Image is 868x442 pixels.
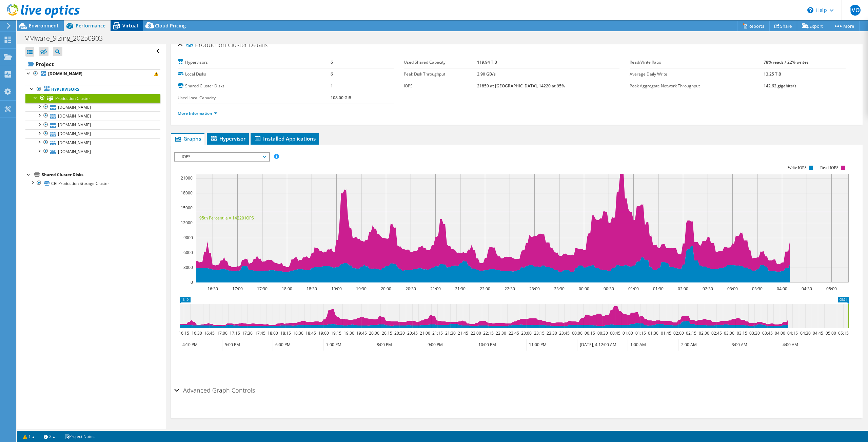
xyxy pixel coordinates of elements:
text: 22:15 [483,330,494,336]
label: Used Shared Capacity [404,59,477,66]
text: 22:30 [496,330,506,336]
b: [DOMAIN_NAME] [48,71,82,77]
text: 03:45 [762,330,773,336]
text: 00:15 [585,330,595,336]
text: 02:00 [673,330,684,336]
b: 78% reads / 22% writes [764,59,809,65]
text: 04:15 [787,330,798,336]
b: 119.94 TiB [477,59,497,65]
text: 00:45 [610,330,620,336]
text: 6000 [183,250,193,255]
text: 00:00 [579,286,589,292]
text: 02:15 [686,330,696,336]
text: 04:00 [777,286,787,292]
text: Write IOPS [788,165,807,170]
span: IOPS [178,153,265,161]
text: 23:00 [529,286,540,292]
text: 20:15 [382,330,392,336]
text: 01:00 [628,286,639,292]
span: Production Cluster [55,96,90,101]
text: 17:00 [232,286,243,292]
a: Hypervisors [25,85,160,94]
label: Hypervisors [178,59,331,66]
b: 108.00 GiB [331,95,351,101]
text: 00:00 [572,330,583,336]
text: 01:30 [653,286,664,292]
text: 19:00 [318,330,329,336]
text: 04:30 [802,286,812,292]
text: 02:30 [699,330,709,336]
a: [DOMAIN_NAME] [25,138,160,147]
text: 22:30 [505,286,515,292]
text: 18:00 [268,330,278,336]
text: 21:30 [455,286,466,292]
text: 23:00 [521,330,532,336]
a: [DOMAIN_NAME] [25,103,160,111]
span: Virtual [122,22,138,29]
b: 2.90 GB/s [477,71,496,77]
text: 01:00 [623,330,633,336]
span: Details [249,41,268,49]
text: 17:00 [217,330,228,336]
text: 00:30 [604,286,614,292]
text: 18:30 [307,286,317,292]
text: 95th Percentile = 14220 IOPS [199,215,254,221]
a: Project Notes [60,432,99,441]
text: 19:45 [356,330,367,336]
text: 22:00 [480,286,490,292]
label: Peak Aggregate Network Throughput [630,83,764,89]
text: 18:30 [293,330,303,336]
text: 16:45 [204,330,215,336]
span: Environment [29,22,59,29]
text: 17:30 [242,330,253,336]
text: 05:00 [826,330,836,336]
a: More Information [178,110,217,116]
a: Share [769,21,797,31]
text: 19:30 [356,286,367,292]
text: 20:30 [394,330,405,336]
label: Local Disks [178,71,331,78]
text: 03:00 [724,330,734,336]
h2: Advanced Graph Controls [174,383,255,397]
text: 18:45 [305,330,316,336]
label: Used Local Capacity [178,94,331,101]
div: Shared Cluster Disks [42,171,160,179]
text: Read IOPS [821,165,839,170]
text: 20:30 [406,286,416,292]
a: Project [25,59,160,69]
label: Read/Write Ratio [630,59,764,66]
text: 02:30 [703,286,713,292]
a: More [828,21,860,31]
text: 03:30 [749,330,760,336]
b: 6 [331,59,333,65]
text: 21:45 [458,330,468,336]
svg: \n [807,7,813,13]
b: 13.25 TiB [764,71,781,77]
b: 1 [331,83,333,89]
text: 12000 [181,220,193,226]
text: 02:00 [678,286,688,292]
label: Shared Cluster Disks [178,83,331,89]
a: CRI Production Storage Cluster [25,179,160,188]
text: 05:15 [838,330,849,336]
text: 17:45 [255,330,265,336]
text: 20:00 [381,286,391,292]
text: 9000 [183,235,193,240]
b: 21859 at [GEOGRAPHIC_DATA], 14220 at 95% [477,83,565,89]
a: [DOMAIN_NAME] [25,147,160,156]
label: Peak Disk Throughput [404,71,477,78]
text: 19:00 [331,286,342,292]
text: 18:15 [280,330,291,336]
text: 19:15 [331,330,341,336]
text: 20:45 [407,330,418,336]
span: Performance [76,22,105,29]
text: 21000 [181,175,193,181]
text: 15000 [181,205,193,211]
text: 0 [191,279,193,285]
text: 23:45 [559,330,570,336]
text: 21:30 [445,330,456,336]
span: Installed Applications [254,135,316,142]
label: Average Daily Write [630,71,764,78]
text: 05:00 [826,286,837,292]
text: 17:15 [230,330,240,336]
